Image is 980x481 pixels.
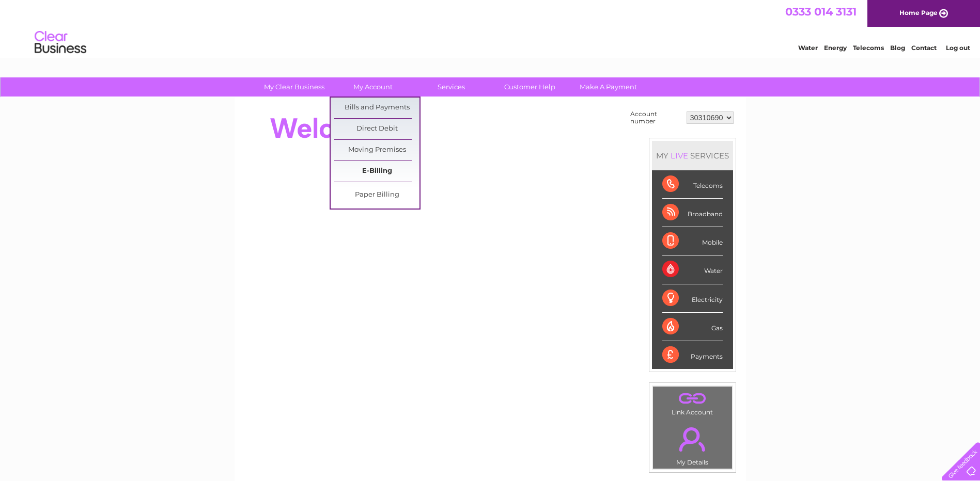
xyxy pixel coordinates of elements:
[662,227,723,255] div: Mobile
[628,108,684,127] td: Account number
[662,255,723,284] div: Water
[853,44,884,52] a: Telecoms
[334,119,419,139] a: Direct Debit
[656,389,729,407] a: .
[652,141,733,170] div: MY SERVICES
[334,161,419,182] a: E-Billing
[824,44,847,52] a: Energy
[662,341,723,369] div: Payments
[34,27,87,58] img: logo.png
[798,44,818,52] a: Water
[890,44,905,52] a: Blog
[334,140,419,161] a: Moving Premises
[409,77,494,97] a: Services
[566,77,651,97] a: Make A Payment
[334,185,419,205] a: Paper Billing
[334,98,419,118] a: Bills and Payments
[656,421,729,457] a: .
[662,284,723,313] div: Electricity
[652,419,733,469] td: My Details
[785,5,857,18] a: 0333 014 3131
[662,313,723,341] div: Gas
[946,44,970,52] a: Log out
[668,151,690,161] div: LIVE
[662,199,723,227] div: Broadband
[246,6,735,50] div: Clear Business is a trading name of Verastar Limited (registered in [GEOGRAPHIC_DATA] No. 3667643...
[487,77,572,97] a: Customer Help
[252,77,337,97] a: My Clear Business
[911,44,937,52] a: Contact
[662,170,723,199] div: Telecoms
[652,386,733,419] td: Link Account
[330,77,415,97] a: My Account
